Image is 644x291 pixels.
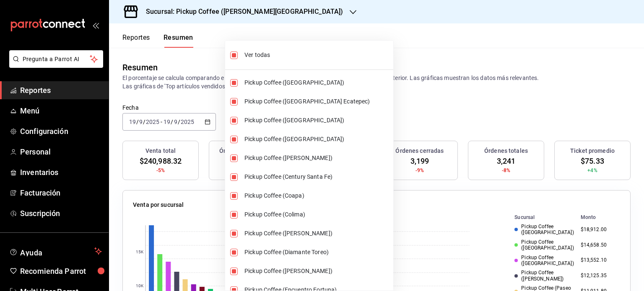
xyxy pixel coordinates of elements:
[244,191,390,200] span: Pickup Coffee (Coapa)
[244,116,390,125] span: Pickup Coffee ([GEOGRAPHIC_DATA])
[244,135,390,144] span: Pickup Coffee ([GEOGRAPHIC_DATA])
[244,210,390,219] span: Pickup Coffee (Colima)
[244,51,390,59] span: Ver todas
[244,78,390,87] span: Pickup Coffee ([GEOGRAPHIC_DATA])
[244,173,390,181] span: Pickup Coffee (Century Santa Fe)
[244,248,390,257] span: Pickup Coffee (Diamante Toreo)
[244,229,390,238] span: Pickup Coffee ([PERSON_NAME])
[244,267,390,276] span: Pickup Coffee ([PERSON_NAME])
[244,154,390,162] span: Pickup Coffee ([PERSON_NAME])
[244,97,390,106] span: Pickup Coffee ([GEOGRAPHIC_DATA] Ecatepec)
